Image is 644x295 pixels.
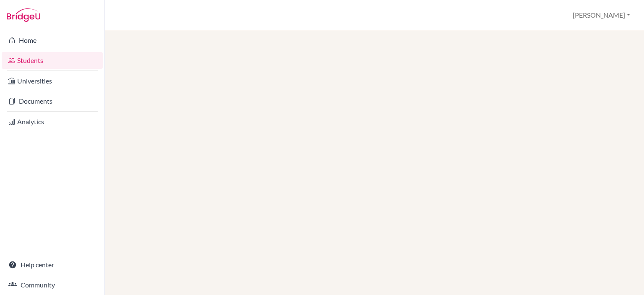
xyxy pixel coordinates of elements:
[7,8,40,22] img: Bridge-U
[2,52,103,69] a: Students
[2,73,103,89] a: Universities
[2,277,103,293] a: Community
[2,256,103,273] a: Help center
[2,32,103,49] a: Home
[2,93,103,110] a: Documents
[569,7,634,23] button: [PERSON_NAME]
[2,113,103,130] a: Analytics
